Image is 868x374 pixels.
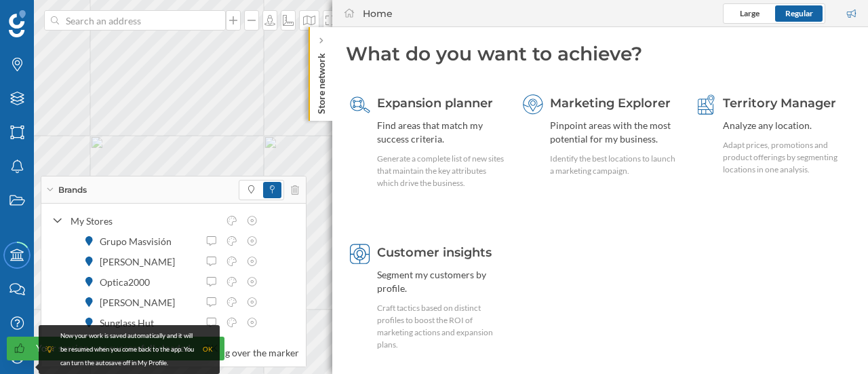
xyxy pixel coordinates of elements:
div: Generate a complete list of new sites that maintain the key attributes which drive the business. [377,153,505,189]
span: Regular [785,8,813,18]
div: Segment my customers by profile. [377,268,505,295]
div: Adapt prices, promotions and product offerings by segmenting locations in one analysis. [723,139,850,176]
div: What do you want to achieve? [346,41,854,67]
div: Analyze any location. [723,119,850,132]
div: Sunglass Hut [100,316,161,330]
div: Grupo Masvisión [100,234,178,248]
span: Support [27,10,76,22]
span: Brands [58,184,87,196]
p: Store network [315,48,328,114]
img: search-areas.svg [350,94,370,115]
img: explorer.svg [523,94,543,115]
span: Territory Manager [723,96,836,111]
div: Now your work is saved automatically and it will be resumed when you come back to the app. You ca... [60,329,196,370]
div: [PERSON_NAME] [100,295,182,310]
img: customer-intelligence.svg [350,244,370,264]
div: Optica2000 [100,275,157,289]
img: territory-manager.svg [696,94,716,115]
span: Customer insights [377,245,492,260]
div: Find areas that match my success criteria. [377,119,505,146]
div: Home [363,7,393,20]
span: Large [740,8,759,18]
span: Marketing Explorer [550,96,671,111]
div: [PERSON_NAME] [100,255,182,269]
div: Your session was successfully loaded. [36,341,193,355]
div: My Stores [71,214,218,228]
div: Identify the best locations to launch a marketing campaign. [550,153,677,177]
span: Expansion planner [377,96,493,111]
div: Pinpoint areas with the most potential for my business. [550,119,677,146]
div: Craft tactics based on distinct profiles to boost the ROI of marketing actions and expansion plans. [377,302,505,351]
div: OK [203,343,213,356]
img: Geoblink Logo [9,10,26,37]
